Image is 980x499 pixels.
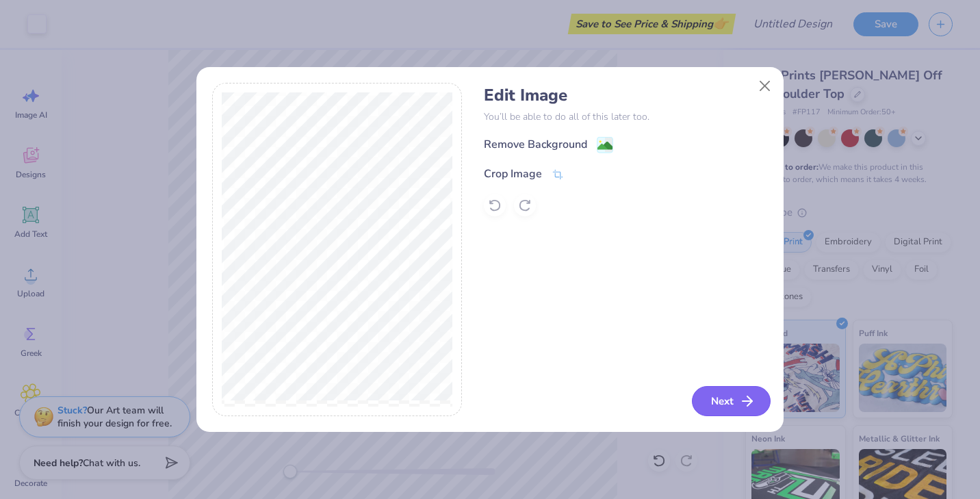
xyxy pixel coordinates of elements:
div: Remove Background [484,136,587,153]
div: Crop Image [484,166,542,182]
button: Next [692,386,771,416]
p: You’ll be able to do all of this later too. [484,110,768,124]
button: Close [752,73,778,99]
h4: Edit Image [484,86,768,105]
